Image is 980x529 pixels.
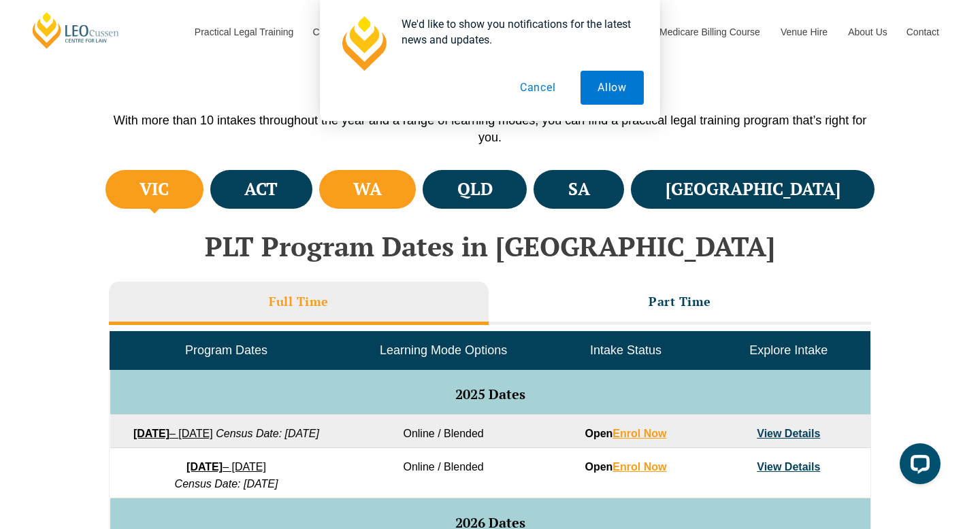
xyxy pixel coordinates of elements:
span: Explore Intake [749,343,828,357]
h3: Full Time [269,294,329,309]
a: View Details [757,428,820,439]
h4: QLD [457,178,493,201]
a: [DATE]– [DATE] [133,428,213,439]
h2: PLT Program Dates in [GEOGRAPHIC_DATA] [102,231,878,261]
a: View Details [757,461,820,473]
strong: [DATE] [133,428,169,439]
h3: Part Time [649,294,711,309]
em: Census Date: [DATE] [216,428,319,439]
a: Enrol Now [612,461,666,473]
strong: Open [585,461,666,473]
span: Program Dates [185,343,267,357]
button: Cancel [503,71,573,105]
span: 2025 Dates [455,385,525,403]
button: Allow [581,71,644,105]
a: Enrol Now [612,428,666,439]
iframe: LiveChat chat widget [889,438,946,495]
h4: [GEOGRAPHIC_DATA] [666,178,840,201]
a: [DATE]– [DATE] [186,461,266,473]
span: Intake Status [590,343,661,357]
td: Online / Blended [342,415,544,448]
h4: VIC [140,178,169,201]
em: Census Date: [DATE] [175,478,278,490]
td: Online / Blended [342,448,544,498]
div: We'd like to show you notifications for the latest news and updates. [391,16,644,48]
h4: ACT [244,178,278,201]
h4: WA [353,178,382,201]
h4: SA [568,178,590,201]
strong: [DATE] [186,461,223,473]
strong: Open [585,428,666,439]
span: Learning Mode Options [380,343,507,357]
img: notification icon [336,16,391,71]
p: With more than 10 intakes throughout the year and a range of learning modes, you can find a pract... [102,112,878,146]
